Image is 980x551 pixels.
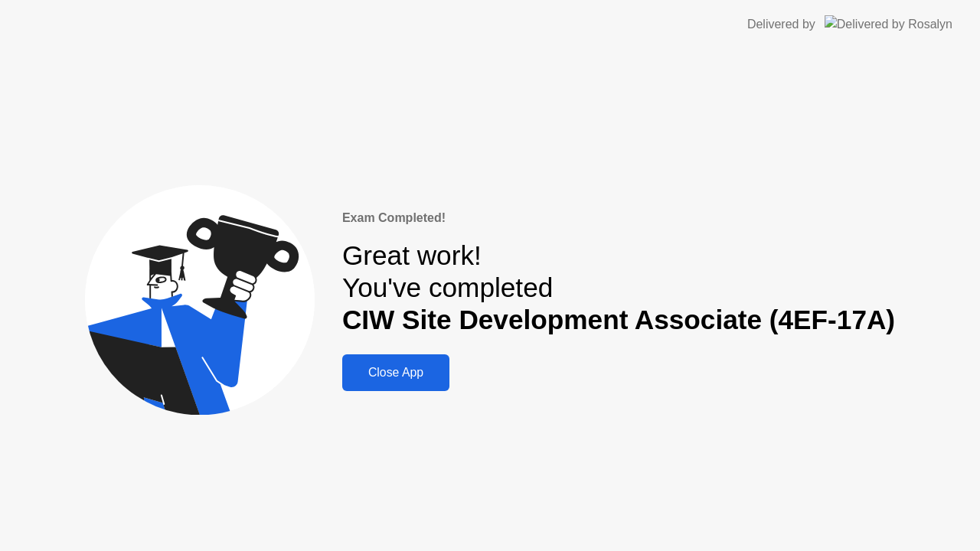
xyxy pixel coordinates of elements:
button: Close App [342,354,449,391]
div: Great work! You've completed [342,240,895,337]
img: Delivered by Rosalyn [825,15,952,33]
div: Close App [347,366,445,380]
div: Delivered by [747,15,815,34]
div: Exam Completed! [342,209,895,227]
b: CIW Site Development Associate (4EF-17A) [342,305,895,334]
